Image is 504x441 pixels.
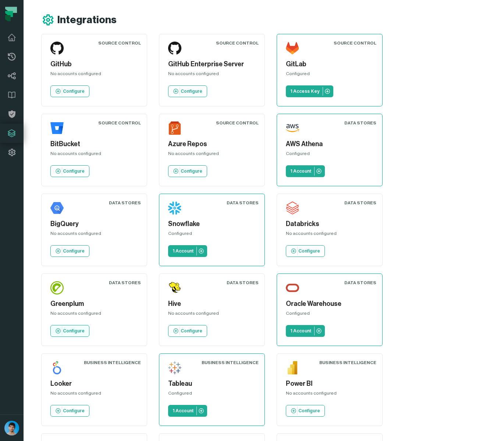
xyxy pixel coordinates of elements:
div: Configured [168,230,256,239]
img: BigQuery [50,201,64,215]
p: Configure [63,328,85,334]
p: Configure [63,168,85,174]
img: BitBucket [50,121,64,135]
a: Configure [286,245,325,257]
p: 1 Access Key [290,88,320,94]
p: 1 Account [173,248,194,254]
h5: Power BI [286,379,373,389]
p: Configure [63,408,85,414]
h5: Looker [50,379,138,389]
a: Configure [168,165,207,177]
div: Configured [168,390,256,399]
div: No accounts configured [50,390,138,399]
img: avatar of Omri Ildis [4,421,19,435]
div: No accounts configured [50,310,138,319]
h5: Databricks [286,219,373,229]
p: Configure [298,248,320,254]
h5: BitBucket [50,139,138,149]
img: Tableau [168,361,181,374]
div: No accounts configured [168,151,256,159]
div: Source Control [98,40,141,46]
div: Data Stores [344,120,376,126]
div: Data Stores [109,280,141,286]
div: Configured [286,71,373,80]
a: Configure [50,245,89,257]
img: Looker [50,361,64,374]
img: Oracle Warehouse [286,281,299,294]
img: Power BI [286,361,299,374]
img: Azure Repos [168,121,181,135]
a: Configure [168,325,207,337]
h5: AWS Athena [286,139,373,149]
p: Configure [63,88,85,94]
div: Source Control [334,40,376,46]
h5: BigQuery [50,219,138,229]
img: Snowflake [168,201,181,215]
a: Configure [50,405,89,417]
p: 1 Account [173,408,194,414]
h5: Greenplum [50,299,138,309]
div: No accounts configured [168,71,256,80]
img: Databricks [286,201,299,215]
h5: GitHub [50,59,138,69]
div: Configured [286,151,373,159]
a: 1 Access Key [286,85,333,97]
div: Data Stores [227,200,259,206]
p: Configure [181,168,202,174]
img: Hive [168,281,181,294]
div: Business Intelligence [319,360,376,366]
h5: Azure Repos [168,139,256,149]
h1: Integrations [57,14,117,27]
a: Configure [286,405,325,417]
p: 1 Account [290,168,311,174]
a: Configure [168,85,207,97]
div: Configured [286,310,373,319]
div: Source Control [216,40,259,46]
div: No accounts configured [50,230,138,239]
a: Configure [50,85,89,97]
a: 1 Account [286,165,325,177]
img: AWS Athena [286,121,299,135]
div: No accounts configured [50,151,138,159]
p: Configure [298,408,320,414]
div: Data Stores [227,280,259,286]
div: Data Stores [344,280,376,286]
h5: GitHub Enterprise Server [168,59,256,69]
a: 1 Account [286,325,325,337]
div: Data Stores [344,200,376,206]
p: Configure [181,328,202,334]
div: No accounts configured [286,390,373,399]
div: No accounts configured [50,71,138,80]
div: Business Intelligence [84,360,141,366]
img: GitHub [50,42,64,55]
div: Source Control [98,120,141,126]
img: GitLab [286,42,299,55]
h5: Tableau [168,379,256,389]
p: 1 Account [290,328,311,334]
div: Business Intelligence [202,360,259,366]
div: No accounts configured [286,230,373,239]
h5: Snowflake [168,219,256,229]
h5: GitLab [286,59,373,69]
a: Configure [50,165,89,177]
img: Greenplum [50,281,64,294]
div: Data Stores [109,200,141,206]
h5: Oracle Warehouse [286,299,373,309]
div: Source Control [216,120,259,126]
p: Configure [63,248,85,254]
p: Configure [181,88,202,94]
a: Configure [50,325,89,337]
h5: Hive [168,299,256,309]
img: GitHub Enterprise Server [168,42,181,55]
a: 1 Account [168,245,207,257]
div: No accounts configured [168,310,256,319]
a: 1 Account [168,405,207,417]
